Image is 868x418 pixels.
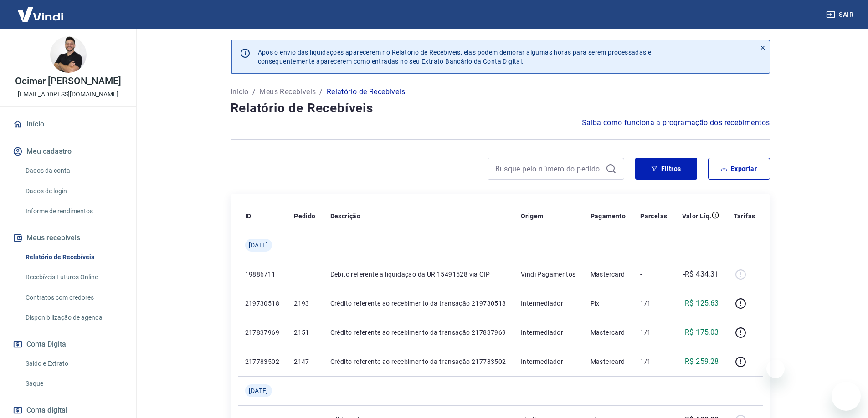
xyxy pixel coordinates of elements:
p: 2151 [294,328,315,337]
p: 217837969 [245,328,280,337]
p: 1/1 [640,328,667,337]
p: Ocimar [PERSON_NAME] [15,76,121,86]
p: Tarifas [734,212,755,221]
p: Mastercard [591,328,626,337]
a: Relatório de Recebíveis [22,248,125,267]
a: Início [231,86,249,97]
a: Início [11,114,125,134]
p: / [319,86,323,97]
p: Descrição [330,212,361,221]
a: Saque [22,374,125,393]
p: 1/1 [640,299,667,308]
p: Valor Líq. [682,212,712,221]
h4: Relatório de Recebíveis [231,99,770,117]
p: Vindi Pagamentos [521,270,576,279]
p: Crédito referente ao recebimento da transação 217783502 [330,357,506,366]
span: [DATE] [249,241,268,250]
img: a2e542bc-1054-4b2e-82fa-4e2c783173f8.jpeg [50,36,87,73]
iframe: Botão para abrir a janela de mensagens [832,382,861,411]
p: Origem [521,212,543,221]
p: - [640,270,667,279]
p: Parcelas [640,212,667,221]
p: [EMAIL_ADDRESS][DOMAIN_NAME] [18,90,118,99]
p: 1/1 [640,357,667,366]
p: Crédito referente ao recebimento da transação 219730518 [330,299,506,308]
p: Crédito referente ao recebimento da transação 217837969 [330,328,506,337]
a: Informe de rendimentos [22,202,125,221]
button: Conta Digital [11,334,125,354]
p: Após o envio das liquidações aparecerem no Relatório de Recebíveis, elas podem demorar algumas ho... [258,48,652,66]
a: Contratos com credores [22,288,125,307]
p: 2193 [294,299,315,308]
p: Pix [591,299,626,308]
p: ID [245,212,252,221]
p: Débito referente à liquidação da UR 15491528 via CIP [330,270,506,279]
input: Busque pelo número do pedido [495,162,602,176]
p: 217783502 [245,357,280,366]
p: 219730518 [245,299,280,308]
a: Saldo e Extrato [22,354,125,373]
button: Exportar [708,158,770,180]
p: 2147 [294,357,315,366]
p: Mastercard [591,357,626,366]
button: Meus recebíveis [11,228,125,248]
a: Disponibilização de agenda [22,308,125,327]
p: Intermediador [521,357,576,366]
p: Relatório de Recebíveis [327,86,405,97]
button: Filtros [635,158,697,180]
p: Intermediador [521,299,576,308]
a: Meus Recebíveis [259,86,316,97]
p: -R$ 434,31 [683,269,719,280]
a: Recebíveis Futuros Online [22,268,125,287]
p: Pagamento [591,212,626,221]
iframe: Fechar mensagem [766,360,785,378]
p: Intermediador [521,328,576,337]
span: Conta digital [26,404,67,417]
a: Dados da conta [22,161,125,180]
p: 19886711 [245,270,280,279]
p: / [252,86,256,97]
p: R$ 175,03 [685,327,719,338]
p: R$ 125,63 [685,298,719,309]
p: Mastercard [591,270,626,279]
a: Dados de login [22,182,125,201]
p: Pedido [294,212,315,221]
img: Vindi [11,0,70,28]
span: [DATE] [249,386,268,395]
button: Sair [824,6,857,23]
p: R$ 259,28 [685,356,719,367]
button: Meu cadastro [11,141,125,161]
a: Saiba como funciona a programação dos recebimentos [582,117,770,128]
